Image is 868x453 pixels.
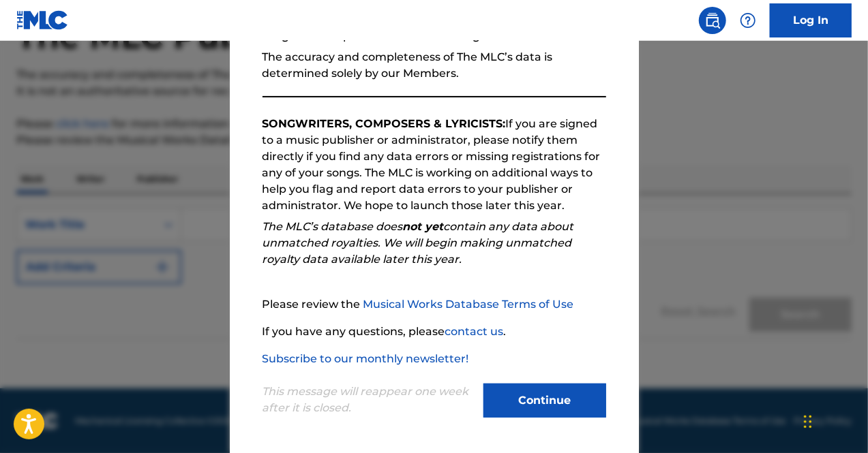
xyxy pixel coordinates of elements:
[483,384,606,418] button: Continue
[263,49,606,82] p: The accuracy and completeness of The MLC’s data is determined solely by our Members.
[699,7,726,34] a: Public Search
[263,352,469,365] a: Subscribe to our monthly newsletter!
[403,220,444,233] strong: not yet
[263,296,606,313] p: Please review the
[704,12,721,29] img: search
[363,298,574,311] a: Musical Works Database Terms of Use
[740,12,756,29] img: help
[800,388,868,453] iframe: Chat Widget
[263,220,574,266] em: The MLC’s database does contain any data about unmatched royalties. We will begin making unmatche...
[770,3,852,37] a: Log In
[263,324,606,340] p: If you have any questions, please .
[804,401,812,442] div: Drag
[734,7,762,34] div: Help
[263,117,506,130] strong: SONGWRITERS, COMPOSERS & LYRICISTS:
[16,10,69,30] img: MLC Logo
[263,116,606,214] p: If you are signed to a music publisher or administrator, please notify them directly if you find ...
[263,384,475,416] p: This message will reappear one week after it is closed.
[445,325,504,338] a: contact us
